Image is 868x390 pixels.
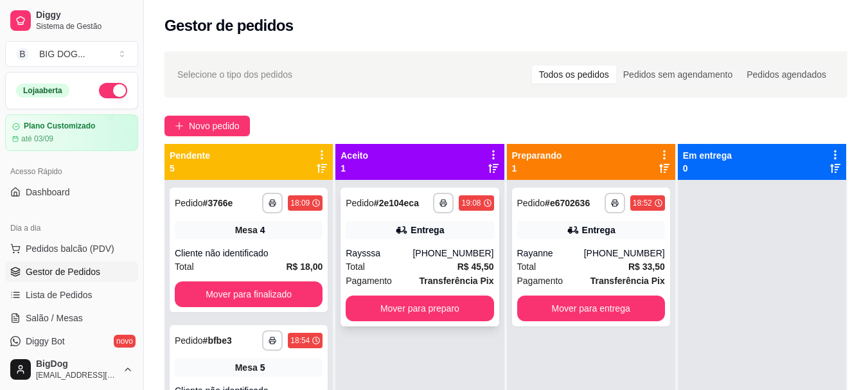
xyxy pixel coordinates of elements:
span: Lista de Pedidos [26,288,93,301]
article: Plano Customizado [24,121,95,131]
h2: Gestor de pedidos [164,15,294,36]
div: Raysssa [346,247,412,260]
button: Novo pedido [164,116,250,136]
span: Pedido [175,198,203,208]
span: Pagamento [346,274,392,288]
div: 19:08 [461,198,481,208]
div: 18:54 [290,335,310,346]
p: 1 [341,162,368,175]
span: Salão / Mesas [26,312,83,324]
strong: Transferência Pix [590,276,665,286]
article: até 03/09 [21,134,53,144]
strong: # bfbe3 [203,335,232,346]
p: Preparando [512,149,562,162]
span: Pagamento [517,274,563,288]
span: Pedido [175,335,203,346]
strong: R$ 18,00 [286,261,323,272]
button: Pedidos balcão (PDV) [5,238,138,259]
p: 0 [683,162,732,175]
div: [PHONE_NUMBER] [584,247,665,260]
a: Lista de Pedidos [5,285,138,305]
div: 18:52 [633,198,652,208]
button: Select a team [5,41,138,67]
strong: R$ 33,50 [628,261,665,272]
div: 4 [260,224,265,236]
span: Total [346,260,365,274]
span: Pedido [346,198,374,208]
span: Mesa [235,224,258,236]
div: Rayanne [517,247,584,260]
strong: R$ 45,50 [457,261,494,272]
span: Pedido [517,198,545,208]
button: BigDog[EMAIL_ADDRESS][DOMAIN_NAME] [5,354,138,385]
div: 5 [260,361,265,374]
span: Total [517,260,536,274]
button: Alterar Status [99,83,127,98]
a: Salão / Mesas [5,308,138,328]
a: Diggy Botnovo [5,331,138,351]
span: Novo pedido [189,119,240,133]
span: Diggy [36,10,133,21]
div: Entrega [582,224,616,236]
p: Pendente [170,149,210,162]
span: B [16,48,29,60]
div: Cliente não identificado [175,247,323,260]
div: Entrega [411,224,444,236]
div: Pedidos agendados [740,66,833,84]
a: Dashboard [5,182,138,202]
span: Total [175,260,194,274]
div: Loja aberta [16,84,69,98]
span: plus [175,121,184,130]
strong: # 3766e [203,198,233,208]
strong: Transferência Pix [420,276,494,286]
span: BigDog [36,359,118,370]
div: 18:09 [290,198,310,208]
a: DiggySistema de Gestão [5,5,138,36]
button: Mover para preparo [346,296,493,321]
strong: # 2e104eca [374,198,419,208]
span: Mesa [235,361,258,374]
span: Sistema de Gestão [36,21,133,31]
a: Gestor de Pedidos [5,261,138,282]
a: Plano Customizadoaté 03/09 [5,114,138,151]
div: Dia a dia [5,218,138,238]
p: 5 [170,162,210,175]
span: Gestor de Pedidos [26,265,100,278]
p: Aceito [341,149,368,162]
p: Em entrega [683,149,732,162]
p: 1 [512,162,562,175]
span: [EMAIL_ADDRESS][DOMAIN_NAME] [36,370,118,380]
div: [PHONE_NUMBER] [412,247,493,260]
span: Pedidos balcão (PDV) [26,242,114,255]
span: Selecione o tipo dos pedidos [177,67,292,82]
button: Mover para entrega [517,296,665,321]
span: Diggy Bot [26,335,65,348]
div: Todos os pedidos [532,66,616,84]
div: BIG DOG ... [39,48,85,60]
button: Mover para finalizado [175,281,323,307]
strong: # e6702636 [545,198,590,208]
span: Dashboard [26,186,70,199]
div: Pedidos sem agendamento [616,66,740,84]
div: Acesso Rápido [5,161,138,182]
